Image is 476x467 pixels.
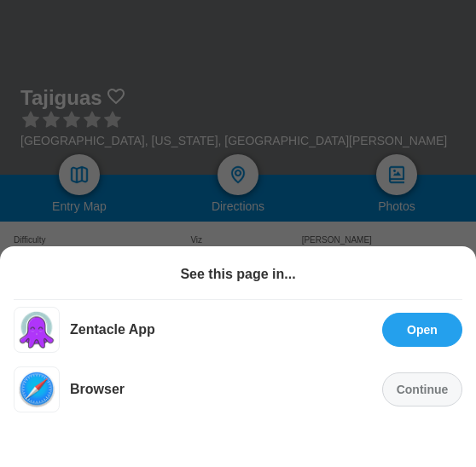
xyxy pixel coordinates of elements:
[382,372,462,406] div: Continue
[70,382,125,397] div: Browser
[18,311,55,349] img: zentacle
[14,260,462,300] div: See this page in...
[18,371,55,408] img: browser
[70,322,155,337] div: Zentacle App
[407,323,438,337] a: Open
